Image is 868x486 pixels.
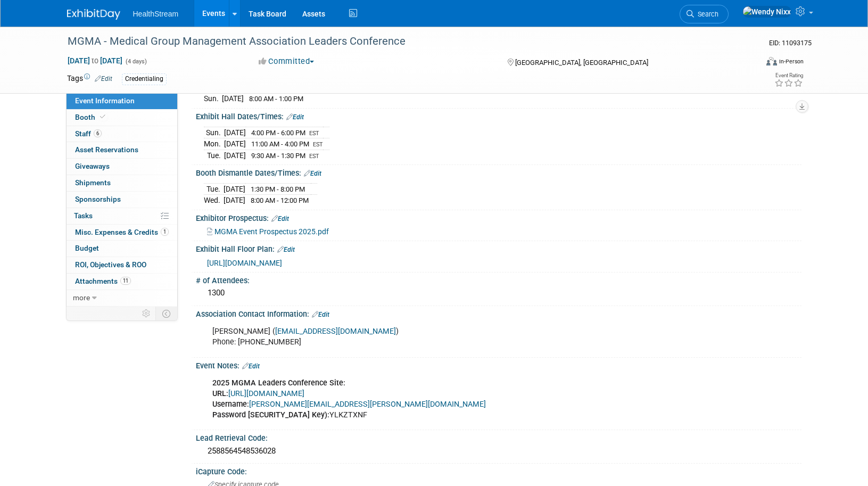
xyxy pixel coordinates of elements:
[212,400,249,409] b: Username:
[67,290,177,306] a: more
[94,129,102,137] span: 6
[271,215,289,223] a: Edit
[196,109,801,122] div: Exhibit Hall Dates/Times:
[196,464,801,477] div: iCapture Code:
[204,285,793,301] div: 1300
[769,39,812,47] span: Event ID: 11093175
[779,57,804,65] div: In-Person
[224,183,245,195] td: [DATE]
[224,138,246,150] td: [DATE]
[137,307,156,320] td: Personalize Event Tab Strip
[212,410,329,419] b: Password [SECURITY_DATA] Key):
[204,195,224,206] td: Wed.
[312,311,329,318] a: Edit
[161,228,169,236] span: 1
[277,246,295,253] a: Edit
[122,73,167,85] div: Credentialing
[251,140,309,148] span: 11:00 AM - 4:00 PM
[694,10,718,18] span: Search
[75,228,169,236] span: Misc. Expenses & Credits
[774,73,803,78] div: Event Rating
[224,195,245,206] td: [DATE]
[74,211,93,220] span: Tasks
[67,110,177,126] a: Booth
[205,321,684,353] div: [PERSON_NAME] ( ) Phone: [PHONE_NUMBER]
[228,389,304,398] a: [URL][DOMAIN_NAME]
[75,260,146,269] span: ROI, Objectives & ROO
[67,241,177,257] a: Budget
[67,9,120,20] img: ExhibitDay
[67,257,177,273] a: ROI, Objectives & ROO
[249,95,303,103] span: 8:00 AM - 1:00 PM
[75,244,99,252] span: Budget
[95,75,112,83] a: Edit
[309,153,319,160] span: EST
[742,6,791,18] img: Wendy Nixx
[204,127,224,138] td: Sun.
[75,277,131,285] span: Attachments
[196,273,801,286] div: # of Attendees:
[75,129,102,138] span: Staff
[75,195,121,203] span: Sponsorships
[196,210,801,224] div: Exhibitor Prospectus:
[224,127,246,138] td: [DATE]
[196,358,801,372] div: Event Notes:
[196,430,801,443] div: Lead Retrieval Code:
[680,5,729,23] a: Search
[155,307,177,320] td: Toggle Event Tabs
[309,130,319,137] span: EST
[205,373,684,426] div: YLKZTXNF
[212,389,228,398] b: URL:
[120,277,131,285] span: 11
[214,227,329,236] span: MGMA Event Prospectus 2025.pdf
[67,93,177,109] a: Event Information
[204,138,224,150] td: Mon.
[249,400,486,409] a: [PERSON_NAME][EMAIL_ADDRESS][PERSON_NAME][DOMAIN_NAME]
[67,274,177,290] a: Attachments11
[251,196,309,204] span: 8:00 AM - 12:00 PM
[125,58,147,65] span: (4 days)
[196,165,801,179] div: Booth Dismantle Dates/Times:
[75,162,110,170] span: Giveaways
[75,145,138,154] span: Asset Reservations
[251,129,305,137] span: 4:00 PM - 6:00 PM
[67,73,112,85] td: Tags
[204,183,224,195] td: Tue.
[207,259,282,267] a: [URL][DOMAIN_NAME]
[67,56,123,65] span: [DATE] [DATE]
[251,152,305,160] span: 9:30 AM - 1:30 PM
[222,93,244,104] td: [DATE]
[212,378,345,388] b: 2025 MGMA Leaders Conference Site:
[204,150,224,161] td: Tue.
[204,443,793,459] div: 2588564548536028
[766,57,777,65] img: Format-Inperson.png
[75,178,111,187] span: Shipments
[100,114,105,120] i: Booth reservation complete
[207,227,329,236] a: MGMA Event Prospectus 2025.pdf
[313,141,323,148] span: EST
[67,126,177,142] a: Staff6
[286,113,304,121] a: Edit
[224,150,246,161] td: [DATE]
[73,293,90,302] span: more
[304,170,321,177] a: Edit
[64,32,741,51] div: MGMA - Medical Group Management Association Leaders Conference
[196,241,801,255] div: Exhibit Hall Floor Plan:
[75,96,135,105] span: Event Information
[275,327,396,336] a: [EMAIL_ADDRESS][DOMAIN_NAME]
[695,55,804,71] div: Event Format
[67,175,177,191] a: Shipments
[90,56,100,65] span: to
[204,93,222,104] td: Sun.
[67,192,177,208] a: Sponsorships
[67,225,177,241] a: Misc. Expenses & Credits1
[67,208,177,224] a: Tasks
[515,59,648,67] span: [GEOGRAPHIC_DATA], [GEOGRAPHIC_DATA]
[196,306,801,320] div: Association Contact Information:
[133,10,179,18] span: HealthStream
[75,113,108,121] span: Booth
[251,185,305,193] span: 1:30 PM - 8:00 PM
[67,142,177,158] a: Asset Reservations
[255,56,318,67] button: Committed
